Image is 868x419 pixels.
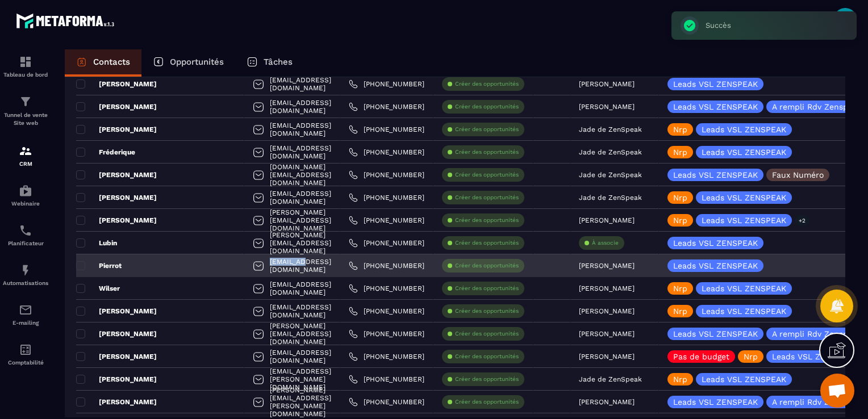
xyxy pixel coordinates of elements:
[349,329,424,338] a: [PHONE_NUMBER]
[76,193,157,202] p: [PERSON_NAME]
[76,375,157,384] p: [PERSON_NAME]
[3,240,48,246] p: Planificateur
[795,215,809,227] p: +2
[76,329,157,338] p: [PERSON_NAME]
[19,144,32,158] img: formation
[702,307,786,315] p: Leads VSL ZENSPEAK
[3,72,48,78] p: Tableau de bord
[349,170,424,179] a: [PHONE_NUMBER]
[349,148,424,157] a: [PHONE_NUMBER]
[349,102,424,111] a: [PHONE_NUMBER]
[579,103,635,111] p: [PERSON_NAME]
[141,49,235,77] a: Opportunités
[349,307,424,316] a: [PHONE_NUMBER]
[3,334,48,374] a: accountantaccountantComptabilité
[579,353,635,361] p: [PERSON_NAME]
[455,330,519,338] p: Créer des opportunités
[579,398,635,406] p: [PERSON_NAME]
[3,215,48,255] a: schedulerschedulerPlanificateur
[264,57,293,67] p: Tâches
[455,171,519,179] p: Créer des opportunités
[673,353,729,361] p: Pas de budget
[76,261,122,270] p: Pierrot
[455,262,519,270] p: Créer des opportunités
[673,125,687,133] p: Nrp
[19,343,32,357] img: accountant
[592,239,619,247] p: À associe
[349,79,424,89] a: [PHONE_NUMBER]
[76,307,157,316] p: [PERSON_NAME]
[3,295,48,334] a: emailemailE-mailing
[579,80,635,88] p: [PERSON_NAME]
[455,284,519,292] p: Créer des opportunités
[772,398,862,406] p: A rempli Rdv Zenspeak
[76,397,157,407] p: [PERSON_NAME]
[455,398,519,406] p: Créer des opportunités
[455,375,519,383] p: Créer des opportunités
[76,284,120,293] p: Wilser
[76,170,157,179] p: [PERSON_NAME]
[772,330,862,338] p: A rempli Rdv Zenspeak
[349,375,424,384] a: [PHONE_NUMBER]
[16,10,118,31] img: logo
[579,148,642,156] p: Jade de ZenSpeak
[673,216,687,224] p: Nrp
[19,263,32,277] img: automations
[349,125,424,134] a: [PHONE_NUMBER]
[673,171,758,179] p: Leads VSL ZENSPEAK
[19,184,32,198] img: automations
[702,125,786,133] p: Leads VSL ZENSPEAK
[673,103,758,111] p: Leads VSL ZENSPEAK
[455,239,519,247] p: Créer des opportunités
[3,255,48,295] a: automationsautomationsAutomatisations
[349,284,424,293] a: [PHONE_NUMBER]
[673,194,687,202] p: Nrp
[579,330,635,338] p: [PERSON_NAME]
[3,136,48,175] a: formationformationCRM
[3,359,48,366] p: Comptabilité
[772,103,862,111] p: A rempli Rdv Zenspeak
[76,148,135,157] p: Fréderique
[673,148,687,156] p: Nrp
[349,397,424,407] a: [PHONE_NUMBER]
[455,216,519,224] p: Créer des opportunités
[76,102,157,111] p: [PERSON_NAME]
[579,262,635,270] p: [PERSON_NAME]
[579,216,635,224] p: [PERSON_NAME]
[19,55,32,69] img: formation
[19,95,32,108] img: formation
[702,216,786,224] p: Leads VSL ZENSPEAK
[579,171,642,179] p: Jade de ZenSpeak
[673,330,758,338] p: Leads VSL ZENSPEAK
[702,148,786,156] p: Leads VSL ZENSPEAK
[579,284,635,292] p: [PERSON_NAME]
[455,353,519,361] p: Créer des opportunités
[349,352,424,361] a: [PHONE_NUMBER]
[455,103,519,111] p: Créer des opportunités
[235,49,304,77] a: Tâches
[349,261,424,270] a: [PHONE_NUMBER]
[19,303,32,317] img: email
[76,125,157,134] p: [PERSON_NAME]
[93,57,130,67] p: Contacts
[673,239,758,247] p: Leads VSL ZENSPEAK
[3,175,48,215] a: automationsautomationsWebinaire
[673,284,687,292] p: Nrp
[3,111,48,127] p: Tunnel de vente Site web
[744,353,758,361] p: Nrp
[579,375,642,383] p: Jade de ZenSpeak
[65,49,141,77] a: Contacts
[673,262,758,270] p: Leads VSL ZENSPEAK
[673,375,687,383] p: Nrp
[673,80,758,88] p: Leads VSL ZENSPEAK
[702,284,786,292] p: Leads VSL ZENSPEAK
[579,307,635,315] p: [PERSON_NAME]
[3,47,48,86] a: formationformationTableau de bord
[3,280,48,286] p: Automatisations
[76,216,157,225] p: [PERSON_NAME]
[3,161,48,167] p: CRM
[170,57,224,67] p: Opportunités
[3,320,48,326] p: E-mailing
[19,224,32,237] img: scheduler
[579,125,642,133] p: Jade de ZenSpeak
